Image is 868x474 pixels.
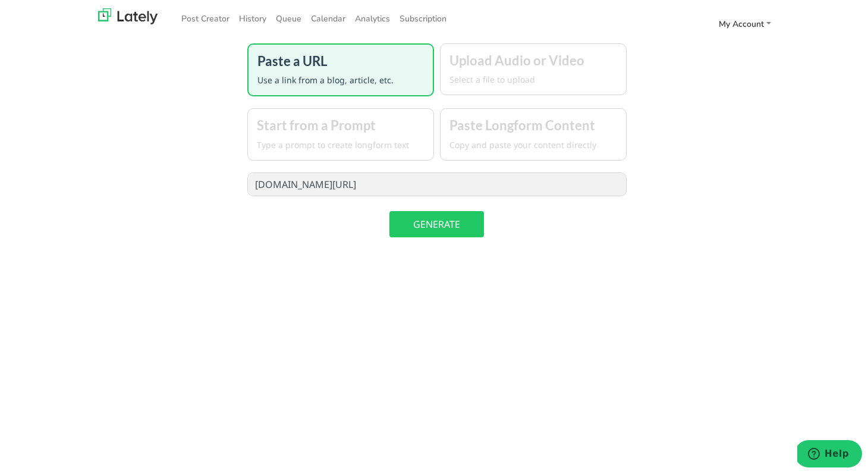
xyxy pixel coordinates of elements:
a: Calendar [306,7,350,27]
a: Subscription [395,7,451,27]
h4: Start from a Prompt [257,116,424,131]
a: Analytics [350,7,395,27]
h4: Upload Audio or Video [449,51,617,67]
h4: Paste a URL [257,52,424,67]
button: GENERATE [389,209,484,236]
span: Calendar [311,11,345,23]
a: My Account [714,12,776,32]
iframe: Opens a widget where you can find more information [797,438,862,468]
p: Use a link from a blog, article, etc. [257,72,424,84]
a: Post Creator [177,7,234,27]
img: lately_logo_nav.700ca2e7.jpg [98,7,158,23]
h4: Paste Longform Content [449,116,617,131]
p: Copy and paste your content directly [449,137,617,149]
p: Type a prompt to create longform text [257,137,424,149]
p: Select a file to upload [449,71,617,84]
span: My Account [719,17,764,28]
a: Queue [271,7,306,27]
input: Paste a URL [248,171,626,194]
a: History [234,7,271,27]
